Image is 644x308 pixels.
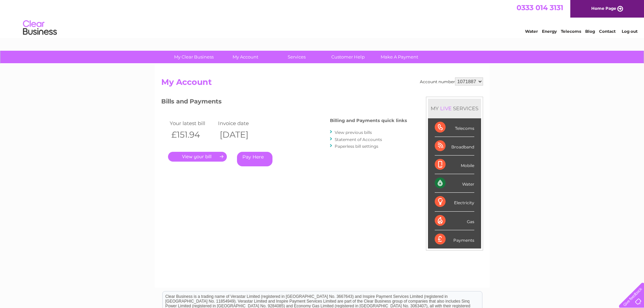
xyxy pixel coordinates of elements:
[435,212,474,230] div: Gas
[216,119,265,128] td: Invoice date
[168,128,217,142] th: £151.94
[216,128,265,142] th: [DATE]
[168,119,217,128] td: Your latest bill
[435,137,474,156] div: Broadband
[166,51,222,63] a: My Clear Business
[435,118,474,137] div: Telecoms
[269,51,325,63] a: Services
[23,18,57,38] img: logo.png
[561,29,581,34] a: Telecoms
[622,29,638,34] a: Log out
[168,152,227,162] a: .
[335,144,378,149] a: Paperless bill settings
[585,29,595,34] a: Blog
[435,193,474,211] div: Electricity
[372,51,427,63] a: Make A Payment
[330,118,407,123] h4: Billing and Payments quick links
[320,51,376,63] a: Customer Help
[525,29,538,34] a: Water
[542,29,557,34] a: Energy
[237,152,272,166] a: Pay Here
[420,77,483,86] div: Account number
[161,77,483,90] h2: My Account
[435,230,474,248] div: Payments
[161,97,407,109] h3: Bills and Payments
[517,3,563,12] a: 0333 014 3131
[435,156,474,174] div: Mobile
[428,99,481,118] div: MY SERVICES
[335,130,372,135] a: View previous bills
[435,174,474,193] div: Water
[217,51,273,63] a: My Account
[599,29,616,34] a: Contact
[335,137,382,142] a: Statement of Accounts
[439,105,453,112] div: LIVE
[163,4,482,33] div: Clear Business is a trading name of Verastar Limited (registered in [GEOGRAPHIC_DATA] No. 3667643...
